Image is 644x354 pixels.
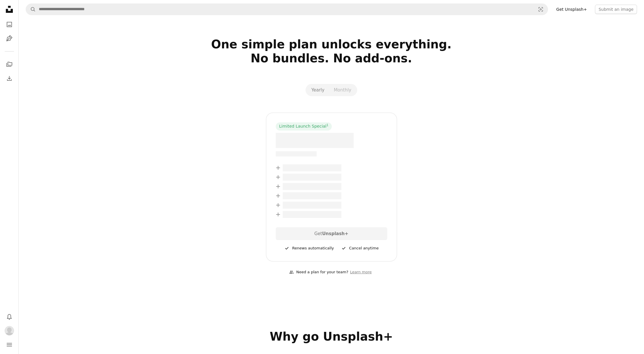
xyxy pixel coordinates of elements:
[325,124,330,129] a: 1
[142,37,521,79] h2: One simple plan unlocks everything. No bundles. No add-ons.
[341,245,378,252] div: Cancel anytime
[283,164,341,171] span: – –––– –––– ––– ––– –––– ––––
[595,5,637,14] button: Submit an image
[4,73,15,84] a: Download History
[534,4,548,15] button: Visual search
[276,133,354,148] span: – –––– ––––.
[26,4,36,15] button: Search Unsplash
[276,151,317,156] span: –– –––– –––– –––– ––
[4,325,15,337] button: Profile
[4,339,15,351] button: Menu
[26,3,548,15] form: Find visuals sitewide
[4,59,15,70] a: Collections
[327,123,329,127] sup: 1
[329,85,356,95] button: Monthly
[4,33,15,44] a: Illustrations
[276,227,387,240] div: Get
[4,3,15,16] a: Home — Unsplash
[284,245,334,252] div: Renews automatically
[283,192,341,199] span: – –––– –––– ––– ––– –––– ––––
[5,326,14,335] img: Avatar of user alex paris
[283,211,341,218] span: – –––– –––– ––– ––– –––– ––––
[322,231,348,236] strong: Unsplash+
[348,267,374,277] a: Learn more
[283,183,341,190] span: – –––– –––– ––– ––– –––– ––––
[283,174,341,181] span: – –––– –––– ––– ––– –––– ––––
[142,330,521,344] h2: Why go Unsplash+
[4,311,15,323] button: Notifications
[553,5,590,14] a: Get Unsplash+
[4,19,15,30] a: Photos
[276,122,332,131] div: Limited Launch Special
[289,269,348,275] div: Need a plan for your team?
[283,202,341,209] span: – –––– –––– ––– ––– –––– ––––
[307,85,329,95] button: Yearly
